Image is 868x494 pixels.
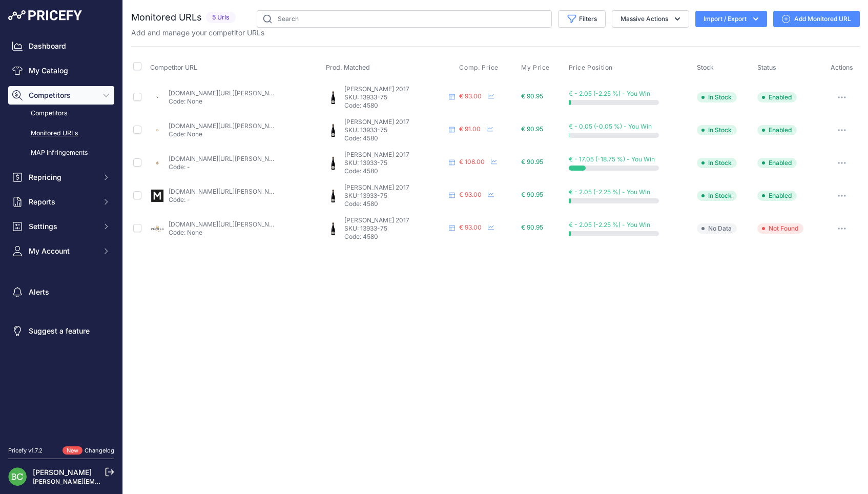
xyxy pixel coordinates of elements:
[8,37,114,55] a: Dashboard
[344,101,445,110] p: Code: 4580
[8,283,114,301] a: Alerts
[344,183,409,191] span: [PERSON_NAME] 2017
[169,188,334,195] a: [DOMAIN_NAME][URL][PERSON_NAME][PERSON_NAME]
[8,61,114,80] a: My Catalog
[8,217,114,236] button: Settings
[569,188,650,196] span: € - 2.05 (-2.25 %) - You Win
[697,64,714,71] span: Stock
[206,12,236,24] span: 5 Urls
[344,192,445,200] p: SKU: 13933-75
[521,64,550,72] span: My Price
[33,468,92,477] a: [PERSON_NAME]
[344,167,445,175] p: Code: 4580
[63,446,82,455] span: New
[344,233,445,241] p: Code: 4580
[521,223,543,231] span: € 90.95
[757,191,797,201] span: Enabled
[131,28,264,38] p: Add and manage your competitor URLs
[169,130,275,138] p: Code: None
[459,191,482,198] span: € 93.00
[8,322,114,340] a: Suggest a feature
[344,151,409,158] span: [PERSON_NAME] 2017
[569,64,615,72] button: Price Position
[8,86,114,105] button: Competitors
[569,155,655,163] span: € - 17.05 (-18.75 %) - You Win
[569,122,652,130] span: € - 0.05 (-0.05 %) - You Win
[8,10,82,20] img: Pricefy Logo
[169,122,334,130] a: [DOMAIN_NAME][URL][PERSON_NAME][PERSON_NAME]
[344,224,445,233] p: SKU: 13933-75
[344,134,445,142] p: Code: 4580
[697,92,737,102] span: In Stock
[169,163,275,171] p: Code: -
[459,92,482,100] span: € 93.00
[8,105,114,122] a: Competitors
[8,125,114,142] a: Monitored URLs
[773,11,860,27] a: Add Monitored URL
[169,97,275,106] p: Code: None
[459,64,499,72] span: Comp. Price
[612,10,689,28] button: Massive Actions
[521,158,543,166] span: € 90.95
[757,64,776,71] span: Status
[85,447,114,454] a: Changelog
[569,64,613,72] span: Price Position
[257,10,552,28] input: Search
[29,221,96,232] span: Settings
[697,125,737,135] span: In Stock
[326,64,370,71] span: Prod. Matched
[757,125,797,135] span: Enabled
[697,223,737,234] span: No Data
[521,191,543,198] span: € 90.95
[695,11,767,27] button: Import / Export
[757,223,803,234] span: Not Found
[459,64,501,72] button: Comp. Price
[344,159,445,167] p: SKU: 13933-75
[697,158,737,168] span: In Stock
[521,64,552,72] button: My Price
[569,221,650,229] span: € - 2.05 (-2.25 %) - You Win
[521,92,543,100] span: € 90.95
[8,168,114,187] button: Repricing
[459,125,481,133] span: € 91.00
[344,93,445,101] p: SKU: 13933-75
[29,197,96,207] span: Reports
[521,125,543,133] span: € 90.95
[344,200,445,208] p: Code: 4580
[169,89,334,97] a: [DOMAIN_NAME][URL][PERSON_NAME][PERSON_NAME]
[8,37,114,434] nav: Sidebar
[697,191,737,201] span: In Stock
[344,126,445,134] p: SKU: 13933-75
[569,90,650,97] span: € - 2.05 (-2.25 %) - You Win
[558,10,606,28] button: Filters
[8,242,114,260] button: My Account
[757,92,797,102] span: Enabled
[344,85,409,93] span: [PERSON_NAME] 2017
[29,90,96,100] span: Competitors
[8,446,43,455] div: Pricefy v1.7.2
[131,10,202,25] h2: Monitored URLs
[831,64,853,71] span: Actions
[459,158,485,166] span: € 108.00
[33,478,241,485] a: [PERSON_NAME][EMAIL_ADDRESS][DOMAIN_NAME][PERSON_NAME]
[757,158,797,168] span: Enabled
[344,118,409,126] span: [PERSON_NAME] 2017
[169,196,275,204] p: Code: -
[8,193,114,211] button: Reports
[8,144,114,162] a: MAP infringements
[150,64,197,71] span: Competitor URL
[459,223,482,231] span: € 93.00
[169,155,334,162] a: [DOMAIN_NAME][URL][PERSON_NAME][PERSON_NAME]
[344,216,409,224] span: [PERSON_NAME] 2017
[169,229,275,237] p: Code: None
[169,220,334,228] a: [DOMAIN_NAME][URL][PERSON_NAME][PERSON_NAME]
[29,246,96,256] span: My Account
[29,172,96,182] span: Repricing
